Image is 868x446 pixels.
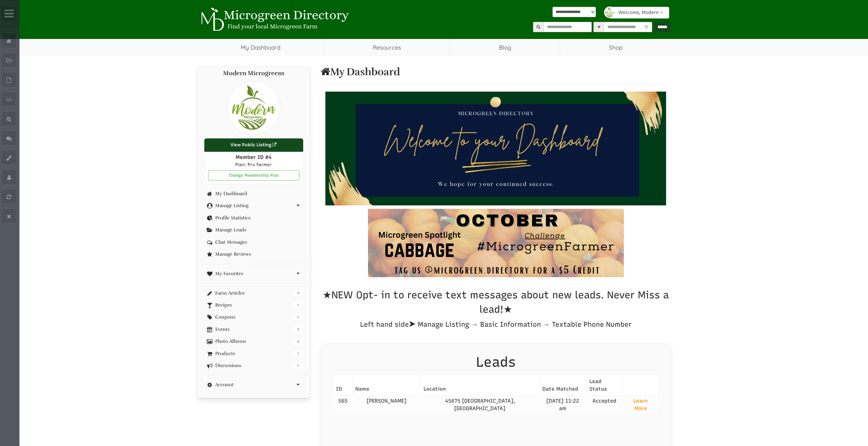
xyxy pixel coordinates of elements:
a: 1 Discussions [204,363,304,368]
td: 565 [333,396,353,414]
th: Date Matched [539,375,586,395]
img: Blue Gold Rustic Artisinal Remote Graduation Banner (1) [325,92,666,205]
a: 1 Recipes [204,302,304,308]
a: 1 Products [204,351,304,356]
span: Left hand side⮞ Manage Listing → Basic Information → Textable Phone Number [360,320,632,328]
span: ★NEW Opt- in to receive text messages about new leads. Never Miss a lead!★ [323,289,669,315]
span: Plan: Pro Farmer [235,162,272,167]
img: Microgreen Directory [197,8,351,31]
span: Leads [476,354,516,370]
img: pimage 4 344 photo [604,6,616,18]
a: Account [204,382,304,387]
a: Chat Messages [204,240,304,245]
span: 1 [293,351,303,357]
th: Location [421,375,540,395]
span: 2 [293,326,303,333]
a: 1 Coupons [204,314,304,320]
select: Language Translate Widget [553,7,596,17]
i: Wide Admin Panel [4,8,14,19]
span: 1 [293,314,303,320]
h4: Modern Microgreens [204,70,304,77]
i: Use Current Location [643,25,650,29]
td: Accepted [586,396,622,414]
td: 45675 [GEOGRAPHIC_DATA], [GEOGRAPHIC_DATA] [421,396,540,414]
a: 2 Photo Albums [204,339,304,344]
th: Name [353,375,421,395]
td: [PERSON_NAME] [353,396,421,414]
a: Manage Reviews [204,252,304,257]
a: Profile Statistics [204,215,304,220]
a: Change Membership Plan [208,170,300,180]
img: pimage 4 344 photo [226,80,281,135]
img: October2 [368,209,624,277]
span: 2 [293,338,303,344]
a: Manage Leads [204,227,304,232]
span: 0 [293,290,303,296]
a: View Public Listing [204,138,304,152]
div: Powered by [553,7,596,29]
a: My Dashboard [197,39,324,56]
a: 2 Events [204,327,304,332]
h1: My Dashboard [321,66,671,78]
th: Lead Status [586,375,622,395]
a: Resources [324,39,450,56]
td: [DATE] 11:22 am [539,396,586,414]
a: My Dashboard [204,191,304,196]
a: 0 Farm Articles [204,290,304,296]
a: My Favorites [204,271,304,276]
a: Shop [560,39,671,56]
a: Manage Listing [204,203,304,208]
span: 1 [293,302,303,308]
a: Welcome, Modern [609,7,669,18]
span: 1 [293,363,303,369]
th: ID [333,375,353,395]
span: Member ID #4 [236,154,271,160]
a: Blog [450,39,560,56]
a: Learn More [633,398,648,411]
